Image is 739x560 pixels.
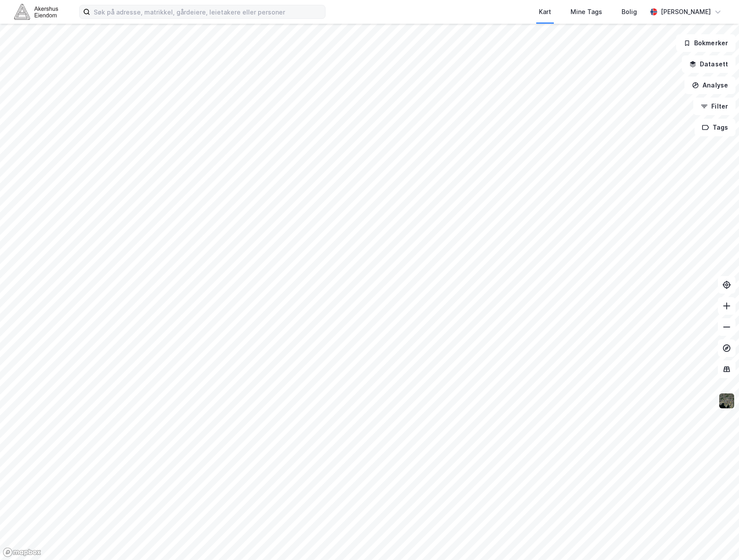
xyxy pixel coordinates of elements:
[539,7,551,17] div: Kart
[661,7,711,17] div: [PERSON_NAME]
[90,5,325,18] input: Søk på adresse, matrikkel, gårdeiere, leietakere eller personer
[676,34,735,52] button: Bokmerker
[684,76,735,94] button: Analyse
[3,547,41,557] a: Mapbox homepage
[695,518,739,560] div: Kontrollprogram for chat
[14,4,58,19] img: akershus-eiendom-logo.9091f326c980b4bce74ccdd9f866810c.svg
[693,98,735,115] button: Filter
[695,119,735,136] button: Tags
[718,393,735,409] img: 9k=
[682,55,735,73] button: Datasett
[622,7,637,17] div: Bolig
[695,518,739,560] iframe: Chat Widget
[571,7,602,17] div: Mine Tags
